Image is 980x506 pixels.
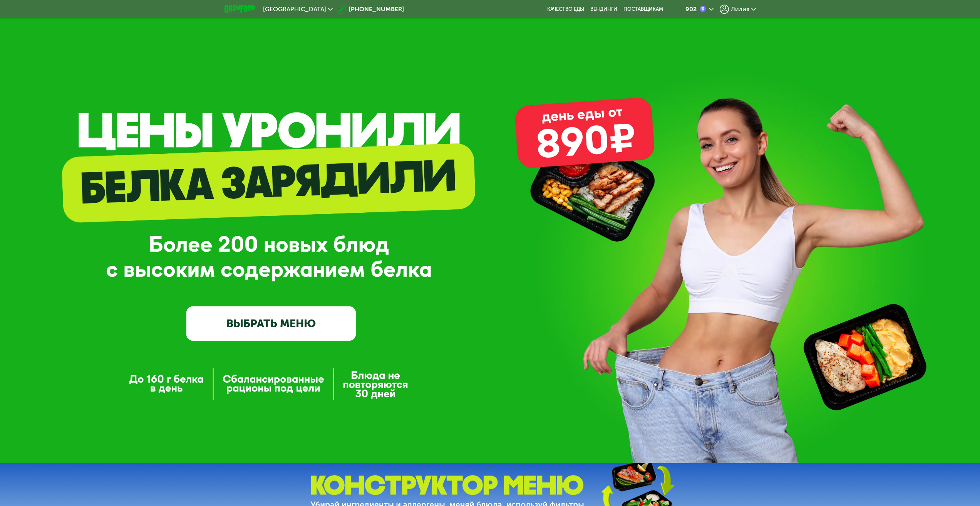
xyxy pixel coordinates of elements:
a: [PHONE_NUMBER] [337,5,404,14]
span: [GEOGRAPHIC_DATA] [263,6,326,12]
a: ВЫБРАТЬ МЕНЮ [186,306,356,340]
a: Вендинги [590,6,617,12]
a: Качество еды [547,6,584,12]
div: поставщикам [623,6,663,12]
span: Лилия [731,6,749,12]
div: 902 [685,6,697,12]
